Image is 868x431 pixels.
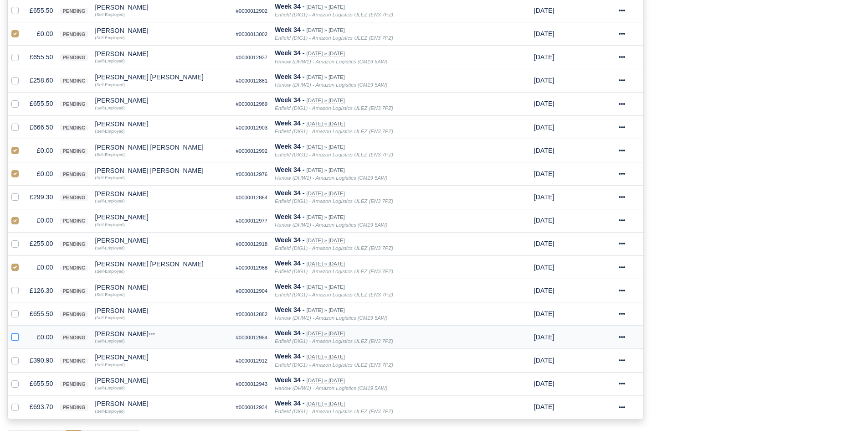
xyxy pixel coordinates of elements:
span: pending [60,78,87,84]
div: [PERSON_NAME] [95,331,229,337]
div: [PERSON_NAME] [95,354,229,360]
span: 1 week from now [534,30,555,37]
strong: Week 34 - [275,213,304,220]
strong: Week 34 - [275,96,304,104]
span: pending [60,125,87,131]
strong: Week 34 - [275,329,304,337]
small: (Self-Employed) [95,36,125,40]
span: pending [60,218,87,224]
small: (Self-Employed) [95,223,125,227]
i: Enfield (DIG1) - Amazon Logistics ULEZ (EN3 7PZ) [275,12,393,17]
span: 1 week from now [534,7,555,14]
div: [PERSON_NAME] [95,237,229,244]
small: [DATE] » [DATE] [307,284,345,290]
td: £0.00 [26,326,56,349]
small: #0000012902 [236,8,268,14]
span: 1 week from now [534,403,555,410]
td: £258.60 [26,69,56,92]
strong: Week 34 - [275,166,304,173]
span: pending [60,404,87,411]
span: 1 week from now [534,333,555,341]
span: pending [60,358,87,364]
td: £0.00 [26,209,56,232]
i: Harlow (DHW1) - Amazon Logistics (CM19 5AW) [275,82,387,88]
strong: Week 34 - [275,260,304,267]
small: [DATE] » [DATE] [307,307,345,313]
small: (Self-Employed) [95,409,125,414]
i: Enfield (DIG1) - Amazon Logistics ULEZ (EN3 7PZ) [275,105,393,111]
small: #0000012934 [236,405,268,410]
div: [PERSON_NAME] [95,97,229,104]
small: #0000012918 [236,241,268,247]
div: [PERSON_NAME] [95,121,229,127]
td: £655.50 [26,372,56,395]
small: #0000012881 [236,78,268,83]
span: pending [60,148,87,155]
i: Enfield (DIG1) - Amazon Logistics ULEZ (EN3 7PZ) [275,245,393,251]
span: 1 week from now [534,170,555,177]
span: pending [60,265,87,271]
small: (Self-Employed) [95,363,125,367]
strong: Week 34 - [275,400,304,407]
small: (Self-Employed) [95,246,125,250]
small: [DATE] » [DATE] [307,98,345,104]
small: #0000012989 [236,101,268,107]
small: (Self-Employed) [95,269,125,274]
td: £666.50 [26,115,56,139]
td: £0.00 [26,162,56,186]
td: £655.50 [26,46,56,69]
span: pending [60,8,87,15]
small: #0000012984 [236,335,268,340]
small: (Self-Employed) [95,386,125,390]
span: pending [60,171,87,178]
div: [PERSON_NAME] [95,4,229,10]
strong: Week 34 - [275,353,304,360]
small: #0000012943 [236,381,268,387]
span: pending [60,381,87,388]
small: (Self-Employed) [95,339,125,343]
strong: Week 34 - [275,306,304,313]
span: pending [60,54,87,61]
small: (Self-Employed) [95,199,125,203]
span: pending [60,288,87,295]
span: 1 week from now [534,147,555,154]
small: (Self-Employed) [95,12,125,17]
i: Enfield (DIG1) - Amazon Logistics ULEZ (EN3 7PZ) [275,269,393,274]
span: pending [60,194,87,201]
div: [PERSON_NAME] [95,400,229,407]
div: [PERSON_NAME] [95,307,229,314]
i: Harlow (DHW1) - Amazon Logistics (CM19 5AW) [275,385,387,391]
small: #0000012988 [236,265,268,270]
div: [PERSON_NAME] [95,377,229,384]
strong: Week 34 - [275,283,304,290]
span: 1 week from now [534,357,555,364]
i: Harlow (DHW1) - Amazon Logistics (CM19 5AW) [275,59,387,64]
td: £655.50 [26,92,56,115]
strong: Week 34 - [275,119,304,127]
small: (Self-Employed) [95,129,125,134]
small: #0000012976 [236,171,268,177]
i: Harlow (DHW1) - Amazon Logistics (CM19 5AW) [275,315,387,321]
i: Enfield (DIG1) - Amazon Logistics ULEZ (EN3 7PZ) [275,35,393,41]
div: Chat Widget [704,325,868,431]
small: #0000012904 [236,288,268,294]
span: 1 week from now [534,240,555,247]
small: [DATE] » [DATE] [307,238,345,244]
small: [DATE] » [DATE] [307,144,345,150]
strong: Week 34 - [275,236,304,244]
small: [DATE] » [DATE] [307,261,345,267]
span: pending [60,241,87,248]
small: #0000012864 [236,195,268,200]
small: [DATE] » [DATE] [307,214,345,220]
div: [PERSON_NAME] [PERSON_NAME] [95,74,229,80]
div: [PERSON_NAME] [95,214,229,220]
small: #0000012882 [236,312,268,317]
td: £299.30 [26,186,56,209]
span: 1 week from now [534,310,555,317]
i: Enfield (DIG1) - Amazon Logistics ULEZ (EN3 7PZ) [275,409,393,414]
